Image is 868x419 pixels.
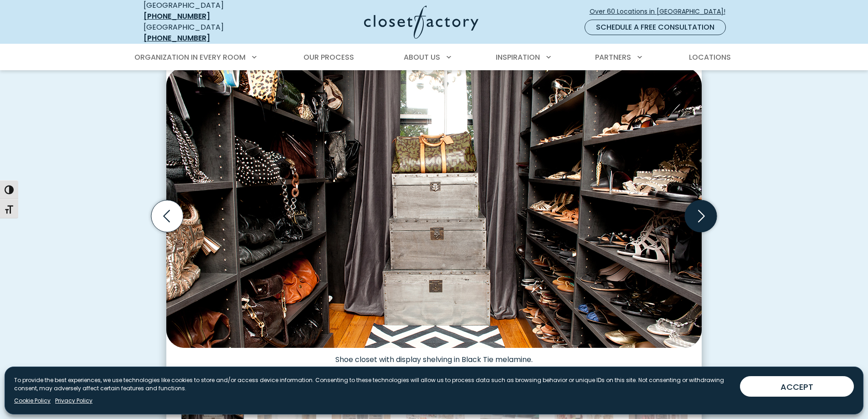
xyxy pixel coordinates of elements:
[589,4,733,20] a: Over 60 Locations in [GEOGRAPHIC_DATA]!
[404,52,440,62] span: About Us
[740,376,854,397] button: ACCEPT
[14,376,733,393] p: To provide the best experiences, we use technologies like cookies to store and/or access device i...
[148,197,187,236] button: Previous slide
[144,33,210,43] a: [PHONE_NUMBER]
[166,67,702,348] img: Shoe closet with display shelving in Black Tie melamine.
[128,45,740,70] nav: Primary Menu
[496,52,540,62] span: Inspiration
[134,52,246,62] span: Organization in Every Room
[585,20,726,35] a: Schedule a Free Consultation
[55,397,92,405] a: Privacy Policy
[590,7,733,16] span: Over 60 Locations in [GEOGRAPHIC_DATA]!
[14,397,51,405] a: Cookie Policy
[689,52,731,62] span: Locations
[681,197,720,236] button: Next slide
[595,52,631,62] span: Partners
[144,22,276,44] div: [GEOGRAPHIC_DATA]
[303,52,354,62] span: Our Process
[144,11,210,21] a: [PHONE_NUMBER]
[364,5,478,39] img: Closet Factory Logo
[166,348,702,364] figcaption: Shoe closet with display shelving in Black Tie melamine.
